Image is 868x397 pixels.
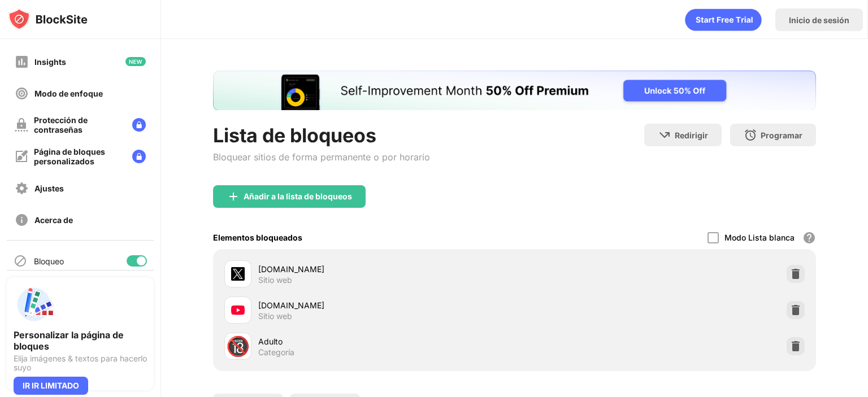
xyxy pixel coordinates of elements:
div: Añadir a la lista de bloqueos [244,192,352,201]
img: focus-off.svg [15,86,29,101]
div: Protección de contraseñas [34,115,123,134]
div: Lista de bloqueos [213,124,430,147]
div: Insights [34,57,66,67]
img: customize-block-page-off.svg [15,150,28,163]
div: Elementos bloqueados [213,233,302,242]
div: Página de bloques personalizados [34,147,123,166]
img: new-icon.svg [125,57,146,66]
img: password-protection-off.svg [15,118,28,132]
div: 🔞 [226,335,250,358]
div: Programar [761,130,802,140]
img: logo-blocksite.svg [8,8,88,30]
div: Bloquear sitios de forma permanente o por horario [213,151,430,163]
img: blocking-icon.svg [14,254,27,268]
div: Elija imágenes & textos para hacerlo suyo [14,354,147,372]
div: Inicio de sesión [789,15,849,25]
div: Modo Lista blanca [724,233,795,242]
img: push-custom-page.svg [14,284,54,325]
div: Personalizar la página de bloques [14,329,147,352]
img: settings-off.svg [15,181,29,195]
div: Adulto [258,335,514,347]
div: Categoría [258,347,294,357]
div: Sitio web [258,311,292,321]
div: animation [685,8,762,31]
div: Ajustes [34,184,64,193]
div: Sitio web [258,275,292,285]
div: Redirigir [675,130,708,140]
img: lock-menu.svg [132,150,146,163]
img: favicons [231,267,245,281]
img: lock-menu.svg [132,118,146,132]
div: [DOMAIN_NAME] [258,263,514,275]
div: Acerca de [34,215,73,225]
img: about-off.svg [15,213,29,227]
div: Modo de enfoque [34,89,103,98]
div: [DOMAIN_NAME] [258,299,514,311]
div: Bloqueo [34,256,64,266]
div: IR IR LIMITADO [14,377,88,395]
iframe: Banner [213,71,816,110]
img: favicons [231,303,245,317]
img: insights-off.svg [15,55,29,69]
